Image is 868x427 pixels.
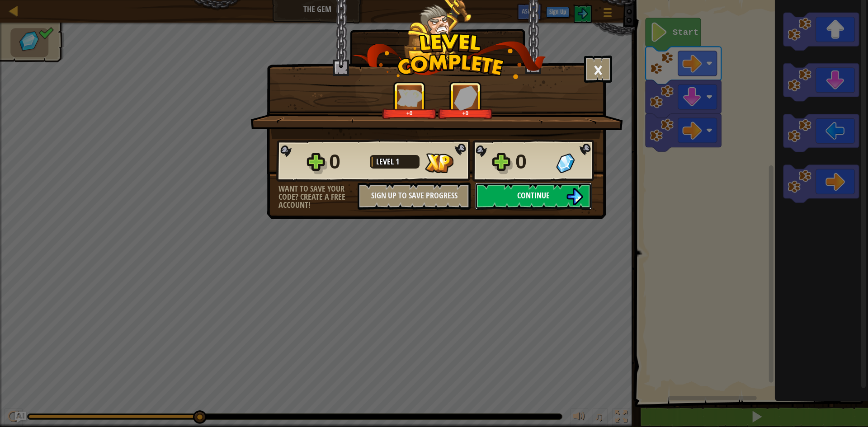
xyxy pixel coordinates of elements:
[566,188,583,205] img: Continue
[358,183,471,210] button: Sign Up to Save Progress
[396,156,399,167] span: 1
[329,147,364,176] div: 0
[352,33,546,79] img: level_complete.png
[425,153,453,173] img: XP Gained
[384,110,435,117] div: +0
[517,190,550,201] span: Continue
[584,56,612,83] button: ×
[556,153,575,173] img: Gems Gained
[376,156,396,167] span: Level
[475,183,592,210] button: Continue
[454,85,477,110] img: Gems Gained
[397,89,422,107] img: XP Gained
[440,110,491,117] div: +0
[515,147,551,176] div: 0
[278,185,358,209] div: Want to save your code? Create a free account!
